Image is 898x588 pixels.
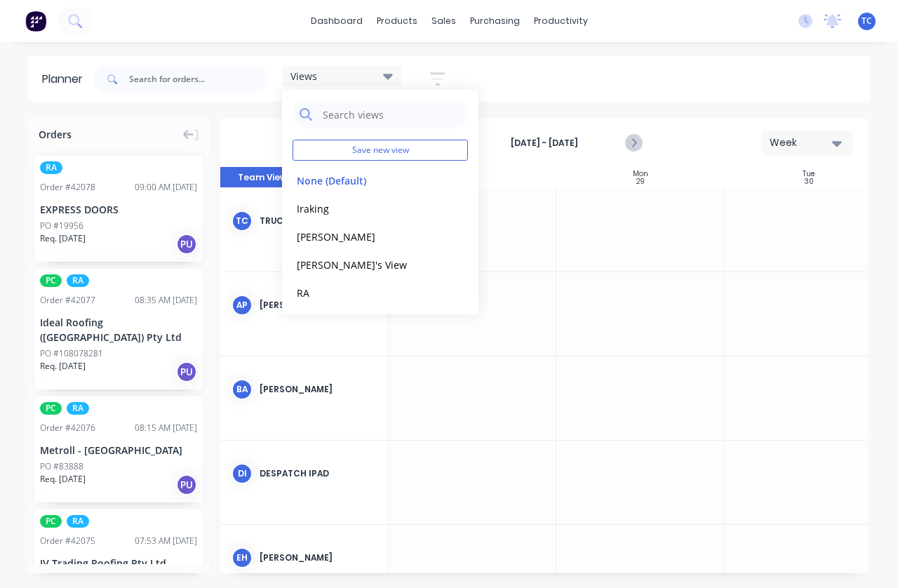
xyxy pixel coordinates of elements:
input: Search for orders... [129,65,268,93]
div: Order # 42077 [40,294,95,307]
span: Views [290,69,317,83]
div: productivity [527,11,595,32]
span: Req. [DATE] [40,360,86,373]
button: Iraking [293,200,442,216]
div: products [370,11,424,32]
div: 08:15 AM [DATE] [135,422,197,434]
input: Search views [321,100,461,128]
div: sales [424,11,463,32]
a: dashboard [304,11,370,32]
div: Truck Ipad CI36SH (You) [260,215,377,227]
div: TC [232,211,253,232]
div: Metroll - [GEOGRAPHIC_DATA] [40,443,197,457]
div: Order # 42078 [40,181,95,194]
span: Req. [DATE] [40,473,86,486]
div: JV Trading Roofing Pty Ltd [40,556,197,570]
div: AP [232,295,253,316]
div: [PERSON_NAME] [260,383,377,396]
div: purchasing [463,11,527,32]
span: Req. [DATE] [40,232,86,245]
div: [PERSON_NAME] [260,552,377,564]
button: Roof Razor [293,312,442,328]
div: Planner [42,71,90,88]
div: Despatch Ipad [260,467,377,480]
div: PU [176,234,197,255]
img: Factory [25,11,46,32]
div: PO #19956 [40,220,83,232]
div: 30 [804,178,814,185]
div: PU [176,361,197,382]
span: RA [67,402,89,415]
div: DI [232,463,253,484]
span: Orders [39,127,72,142]
button: [PERSON_NAME]'s View [293,256,442,272]
div: Mon [633,170,648,178]
div: Order # 42075 [40,535,95,547]
button: Week [762,131,853,155]
span: TC [862,15,872,27]
strong: [DATE] - [DATE] [474,137,615,149]
div: Ideal Roofing ([GEOGRAPHIC_DATA]) Pty Ltd [40,315,197,345]
div: 09:00 AM [DATE] [135,181,197,194]
span: RA [67,515,89,528]
span: PC [40,515,62,528]
button: None (Default) [293,172,442,188]
span: PC [40,274,62,287]
button: [PERSON_NAME] [293,228,442,244]
div: 08:35 AM [DATE] [135,294,197,307]
div: 29 [636,178,645,185]
div: 07:53 AM [DATE] [135,535,197,547]
div: PO #108078281 [40,347,103,360]
div: BA [232,379,253,400]
span: PC [40,402,62,415]
button: Save new view [293,140,468,161]
div: [PERSON_NAME] [260,299,377,312]
div: PO #83888 [40,460,83,473]
div: Order # 42076 [40,422,95,434]
div: Tue [803,170,815,178]
button: Team View [220,167,304,188]
span: RA [40,161,62,174]
div: Week [770,135,834,150]
button: RA [293,284,442,300]
span: RA [67,274,89,287]
div: PU [176,474,197,495]
div: EH [232,547,253,568]
div: EXPRESS DOORS [40,202,197,217]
